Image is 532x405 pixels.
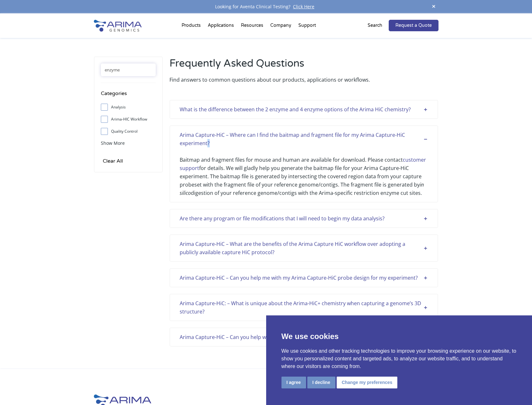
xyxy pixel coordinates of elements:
[337,377,398,388] button: Change my preferences
[169,76,438,84] p: Find answers to common questions about our products, applications or workflows.
[180,156,426,172] a: customer support
[101,127,156,136] label: Quality Control
[281,331,517,342] p: We use cookies
[101,63,156,76] input: Search
[368,21,382,30] p: Search
[180,131,428,147] div: Arima Capture-HiC – Where can I find the baitmap and fragment file for my Arima Capture-HiC exper...
[180,240,428,256] div: Arima Capture-HiC – What are the benefits of the Arima Capture HiC workflow over adopting a publi...
[180,181,424,196] em: in silico
[180,214,428,223] div: Are there any program or file modifications that I will need to begin my data analysis?
[101,114,156,124] label: Arima-HIC Workflow
[101,89,156,102] h4: Categories
[180,299,428,316] div: Arima Capture-HiC: – What is unique about the Arima-HiC+ chemistry when capturing a genome’s 3D s...
[389,20,438,31] a: Request a Quote
[169,56,438,76] h2: Frequently Asked Questions
[180,147,428,197] div: Baitmap and fragment files for mouse and human are available for download. Please contact for det...
[180,333,428,341] div: Arima Capture-HiC – Can you help with my Arima Capture-HiC probe design for my experiment?
[94,20,142,32] img: Arima-Genomics-logo
[281,347,517,370] p: We use cookies and other tracking technologies to improve your browsing experience on our website...
[101,140,125,146] span: Show More
[180,274,428,282] div: Arima Capture-HiC – Can you help me with my Arima Capture-HiC probe design for my experiment?
[281,377,306,388] button: I agree
[307,377,335,388] button: I decline
[94,3,438,11] div: Looking for Aventa Clinical Testing?
[101,102,156,112] label: Analysis
[290,4,317,10] a: Click Here
[101,157,125,166] input: Clear All
[180,105,428,114] div: What is the difference between the 2 enzyme and 4 enzyme options of the Arima HiC chemistry?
